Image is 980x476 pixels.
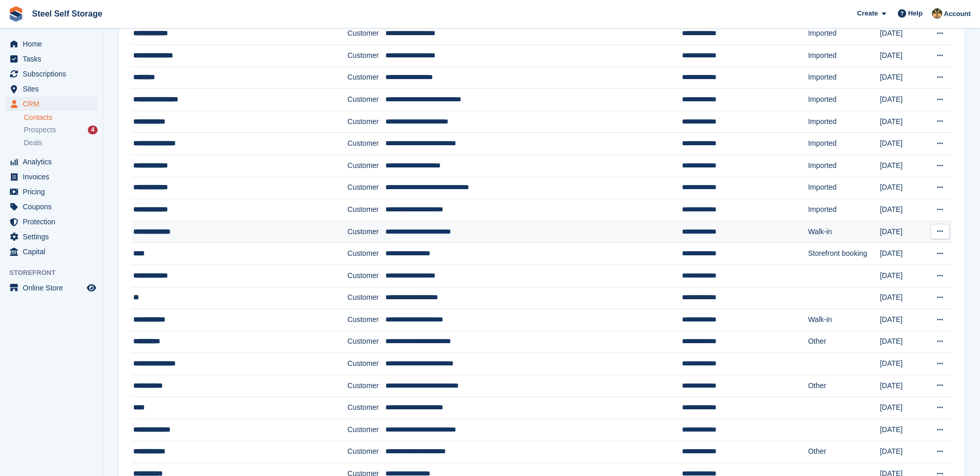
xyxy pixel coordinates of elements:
[348,243,386,265] td: Customer
[808,44,880,67] td: Imported
[808,309,880,331] td: Walk-in
[88,126,98,134] div: 4
[808,221,880,243] td: Walk-in
[5,229,98,244] a: menu
[5,199,98,214] a: menu
[5,97,98,111] a: menu
[880,419,926,441] td: [DATE]
[348,265,386,287] td: Customer
[880,67,926,89] td: [DATE]
[808,67,880,89] td: Imported
[880,331,926,353] td: [DATE]
[5,244,98,259] a: menu
[23,82,85,96] span: Sites
[808,375,880,397] td: Other
[9,268,103,278] span: Storefront
[5,52,98,66] a: menu
[23,229,85,244] span: Settings
[348,287,386,309] td: Customer
[23,52,85,66] span: Tasks
[5,155,98,169] a: menu
[5,185,98,199] a: menu
[808,89,880,111] td: Imported
[808,441,880,463] td: Other
[348,133,386,155] td: Customer
[880,23,926,45] td: [DATE]
[880,353,926,375] td: [DATE]
[880,177,926,199] td: [DATE]
[348,23,386,45] td: Customer
[85,282,98,294] a: Preview store
[880,397,926,419] td: [DATE]
[23,185,85,199] span: Pricing
[944,9,971,19] span: Account
[348,177,386,199] td: Customer
[880,155,926,177] td: [DATE]
[23,244,85,259] span: Capital
[880,199,926,221] td: [DATE]
[23,37,85,51] span: Home
[880,221,926,243] td: [DATE]
[880,89,926,111] td: [DATE]
[880,243,926,265] td: [DATE]
[348,221,386,243] td: Customer
[348,441,386,463] td: Customer
[808,177,880,199] td: Imported
[880,309,926,331] td: [DATE]
[348,67,386,89] td: Customer
[5,214,98,229] a: menu
[348,89,386,111] td: Customer
[23,281,85,295] span: Online Store
[5,281,98,295] a: menu
[24,125,98,135] a: Prospects 4
[348,44,386,67] td: Customer
[880,375,926,397] td: [DATE]
[808,243,880,265] td: Storefront booking
[24,125,56,135] span: Prospects
[880,133,926,155] td: [DATE]
[808,111,880,133] td: Imported
[808,23,880,45] td: Imported
[348,199,386,221] td: Customer
[24,137,98,148] a: Deals
[348,353,386,375] td: Customer
[808,199,880,221] td: Imported
[880,44,926,67] td: [DATE]
[348,309,386,331] td: Customer
[5,170,98,184] a: menu
[5,82,98,96] a: menu
[23,155,85,169] span: Analytics
[24,138,42,148] span: Deals
[932,8,942,19] img: James Steel
[880,265,926,287] td: [DATE]
[880,287,926,309] td: [DATE]
[348,331,386,353] td: Customer
[23,170,85,184] span: Invoices
[808,331,880,353] td: Other
[348,419,386,441] td: Customer
[348,375,386,397] td: Customer
[5,67,98,81] a: menu
[808,133,880,155] td: Imported
[808,155,880,177] td: Imported
[348,155,386,177] td: Customer
[348,111,386,133] td: Customer
[23,67,85,81] span: Subscriptions
[24,113,98,122] a: Contacts
[23,97,85,111] span: CRM
[23,199,85,214] span: Coupons
[5,37,98,51] a: menu
[348,397,386,419] td: Customer
[23,214,85,229] span: Protection
[28,5,106,22] a: Steel Self Storage
[8,6,24,22] img: stora-icon-8386f47178a22dfd0bd8f6a31ec36ba5ce8667c1dd55bd0f319d3a0aa187defe.svg
[880,111,926,133] td: [DATE]
[880,441,926,463] td: [DATE]
[857,8,878,19] span: Create
[908,8,923,19] span: Help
